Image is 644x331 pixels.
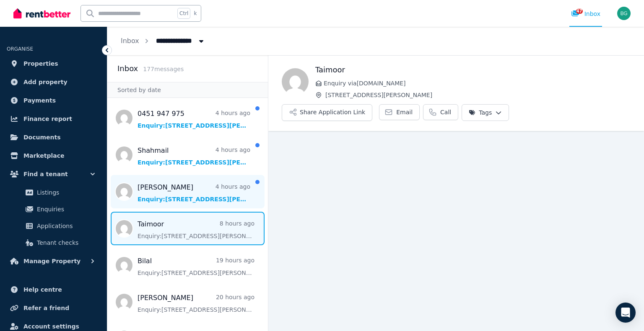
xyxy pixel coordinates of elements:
[7,281,100,298] a: Help centre
[440,108,451,116] span: Call
[23,151,64,161] span: Marketplace
[138,219,254,240] a: Taimoor8 hours agoEnquiry:[STREET_ADDRESS][PERSON_NAME].
[7,46,33,52] span: ORGANISE
[325,91,631,99] span: [STREET_ADDRESS][PERSON_NAME]
[143,66,184,72] span: 177 message s
[617,7,631,20] img: Ben Gibson
[10,184,97,201] a: Listings
[282,104,372,121] button: Share Application Link
[37,187,93,198] span: Listings
[7,74,100,90] a: Add property
[10,201,97,218] a: Enquiries
[23,285,62,295] span: Help centre
[396,108,413,116] span: Email
[138,256,254,277] a: Bilal19 hours agoEnquiry:[STREET_ADDRESS][PERSON_NAME].
[7,92,100,109] a: Payments
[23,114,72,124] span: Finance report
[315,64,631,76] h1: Taimoor
[23,95,56,105] span: Payments
[23,303,69,313] span: Refer a friend
[379,104,420,120] a: Email
[121,37,139,45] a: Inbox
[13,7,70,20] img: RentBetter
[107,27,219,55] nav: Breadcrumb
[7,253,100,269] button: Manage Property
[7,147,100,164] a: Marketplace
[571,10,600,18] div: Inbox
[107,82,268,98] div: Sorted by date
[7,110,100,127] a: Finance report
[177,8,190,19] span: Ctrl
[10,234,97,251] a: Tenant checks
[462,104,509,121] button: Tags
[282,68,309,95] img: Taimoor
[37,238,93,248] span: Tenant checks
[324,79,631,87] span: Enquiry via [DOMAIN_NAME]
[7,55,100,72] a: Properties
[7,129,100,146] a: Documents
[23,59,58,69] span: Properties
[576,9,583,14] span: 47
[615,303,636,323] div: Open Intercom Messenger
[138,182,250,203] a: [PERSON_NAME]4 hours agoEnquiry:[STREET_ADDRESS][PERSON_NAME].
[7,300,100,316] a: Refer a friend
[23,169,68,179] span: Find a tenant
[23,77,68,87] span: Add property
[23,132,61,142] span: Documents
[469,108,492,117] span: Tags
[423,104,458,120] a: Call
[37,221,93,231] span: Applications
[37,204,93,214] span: Enquiries
[138,146,250,167] a: Shahmail4 hours agoEnquiry:[STREET_ADDRESS][PERSON_NAME].
[10,218,97,234] a: Applications
[194,10,197,17] span: k
[138,109,250,130] a: 0451 947 9754 hours agoEnquiry:[STREET_ADDRESS][PERSON_NAME].
[23,256,80,266] span: Manage Property
[117,63,138,74] h2: Inbox
[7,166,100,182] button: Find a tenant
[138,293,254,314] a: [PERSON_NAME]20 hours agoEnquiry:[STREET_ADDRESS][PERSON_NAME].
